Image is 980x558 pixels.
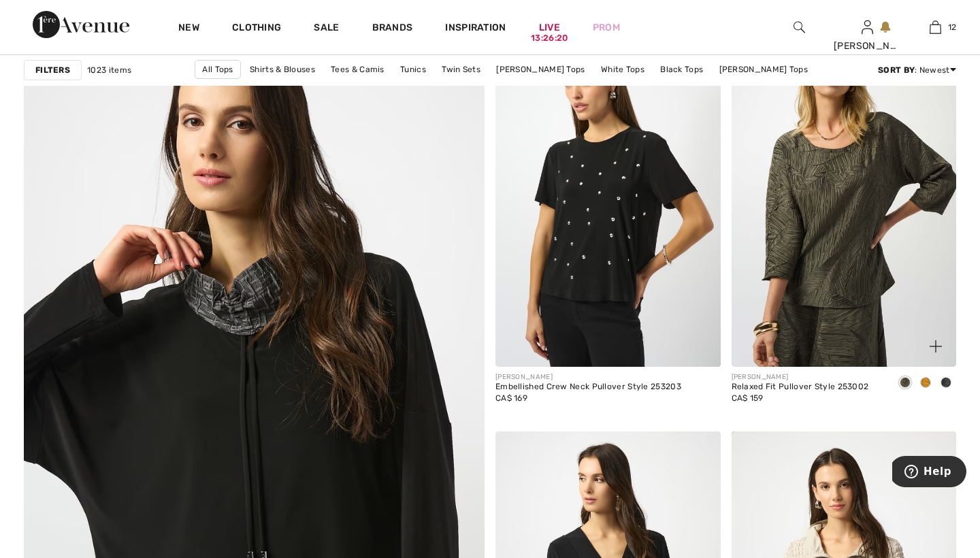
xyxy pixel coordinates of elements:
[834,39,900,53] div: [PERSON_NAME]
[87,64,131,76] span: 1023 items
[653,61,710,78] a: Black Tops
[895,372,915,395] div: Avocado
[372,22,413,36] a: Brands
[33,11,129,38] img: 1ère Avenue
[489,61,591,78] a: [PERSON_NAME] Tops
[232,22,281,36] a: Clothing
[324,61,391,78] a: Tees & Camis
[948,21,957,33] span: 12
[902,19,968,35] a: 12
[539,20,560,35] a: Live13:26:20
[495,393,527,403] span: CA$ 169
[936,372,956,395] div: Black
[195,60,240,79] a: All Tops
[732,30,957,367] img: Relaxed Fit Pullover Style 253002. Black
[794,19,805,35] img: search the website
[445,22,506,36] span: Inspiration
[930,19,941,35] img: My Bag
[314,22,339,36] a: Sale
[878,64,956,76] div: : Newest
[35,64,70,76] strong: Filters
[930,340,942,352] img: plus_v2.svg
[862,19,873,35] img: My Info
[393,61,433,78] a: Tunics
[243,61,322,78] a: Shirts & Blouses
[495,30,721,367] img: Embellished Crew Neck Pullover Style 253203. Black
[732,382,869,392] div: Relaxed Fit Pullover Style 253002
[878,65,915,75] strong: Sort By
[594,61,651,78] a: White Tops
[495,382,681,392] div: Embellished Crew Neck Pullover Style 253203
[435,61,487,78] a: Twin Sets
[713,61,815,78] a: [PERSON_NAME] Tops
[178,22,199,36] a: New
[892,456,966,490] iframe: Opens a widget where you can find more information
[862,20,873,33] a: Sign In
[531,32,568,45] div: 13:26:20
[915,372,936,395] div: Medallion
[495,372,681,382] div: [PERSON_NAME]
[593,20,620,35] a: Prom
[732,372,869,382] div: [PERSON_NAME]
[732,393,764,403] span: CA$ 159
